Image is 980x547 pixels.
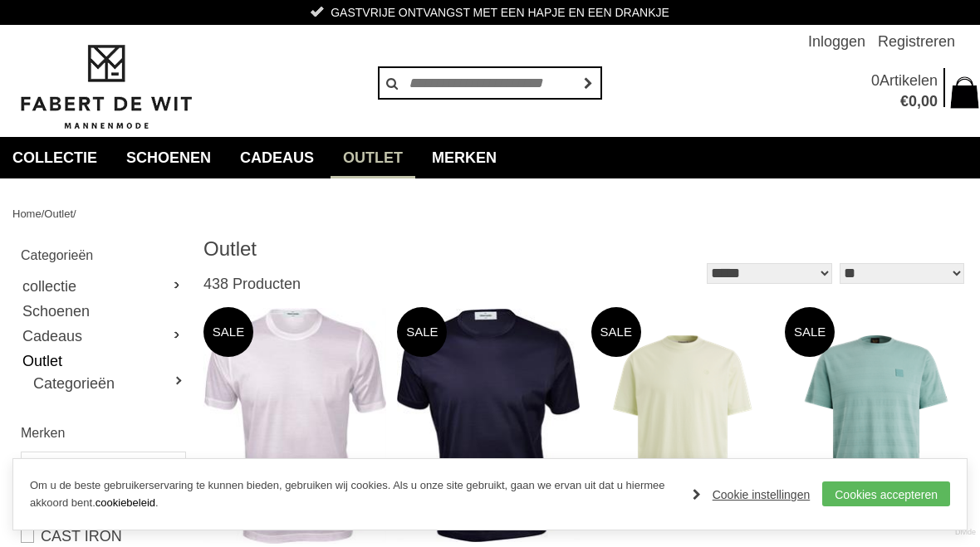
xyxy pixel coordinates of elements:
a: Inloggen [808,25,865,58]
a: Schoenen [114,137,223,178]
span: , [917,93,921,110]
a: collectie [21,274,184,299]
a: cookiebeleid [96,496,155,509]
a: Schoenen [21,299,184,324]
h2: Categorieën [21,245,184,266]
a: Outlet [44,208,73,220]
a: Home [12,208,42,220]
a: Outlet [331,137,415,178]
img: CAST IRON Ctss2505587 T-shirts [591,335,774,517]
p: Om u de beste gebruikerservaring te kunnen bieden, gebruiken wij cookies. Als u onze site gebruik... [30,477,676,512]
span: 438 Producten [203,276,301,292]
h2: Merken [21,422,184,443]
a: Registreren [878,25,955,58]
span: 00 [921,93,938,110]
span: 0 [871,72,880,89]
a: CAST IRON [21,526,184,546]
span: Artikelen [880,72,938,89]
img: GRAN SASSO 60133/74002 T-shirts [203,308,386,544]
a: Cookie instellingen [693,482,811,507]
span: / [73,208,76,220]
h1: Outlet [203,237,586,261]
span: 0 [909,93,917,110]
a: Categorieën [33,374,184,393]
img: PME LEGEND Ptss2505573 T-shirts [785,335,968,517]
img: Fabert de Wit [12,42,199,132]
a: Cookies accepteren [822,481,950,506]
span: € [900,93,909,110]
a: Cadeaus [228,137,326,178]
a: Cadeaus [21,324,184,349]
img: GRAN SASSO 60133/74002 T-shirts [397,309,580,542]
a: Outlet [21,349,184,374]
span: / [42,208,45,220]
a: Merken [419,137,509,178]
